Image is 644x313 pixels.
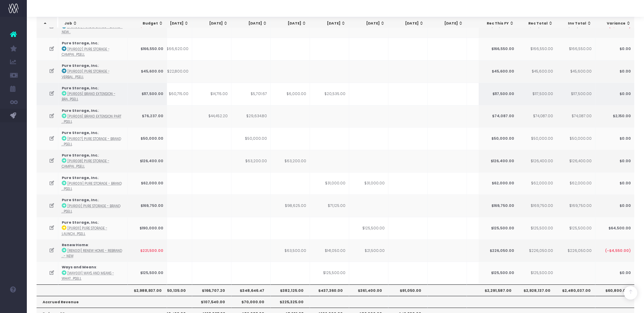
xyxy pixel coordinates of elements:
div: [DATE] [316,21,346,26]
td: $14,715.00 [192,83,231,105]
abbr: [PUR008] Pure Storage - Campaign Lookbook - Campaign - Upsell [62,159,109,169]
td: $0.00 [595,83,634,105]
td: $21,500.00 [349,239,388,262]
th: $2,988,937.00 [128,284,167,296]
td: $63,200.00 [231,150,271,172]
th: $2,480,037.00 [556,284,595,296]
td: $125,500.00 [310,262,349,284]
td: $126,400.00 [478,150,518,172]
abbr: [PUR005] Brand Extension - Brand - Upsell [62,92,115,101]
div: [DATE] [356,21,385,26]
td: $226,050.00 [556,239,595,262]
td: $22,800.00 [153,60,192,83]
td: $50,000.00 [478,127,518,150]
th: Jul 25: activate to sort column ascending [193,17,232,30]
td: $117,500.00 [128,83,167,105]
div: Variance [601,21,631,26]
td: $45,600.00 [556,60,595,83]
div: [DATE] [160,21,189,26]
td: $62,000.00 [128,172,167,195]
th: $91,050.00 [388,284,428,296]
td: : [58,262,128,284]
td: $2,150.00 [595,105,634,128]
td: $45,600.00 [478,60,518,83]
th: Feb 26: activate to sort column ascending [467,17,506,30]
td: $62,000.00 [517,172,556,195]
strong: Pure Storage, Inc. [62,86,98,91]
div: Job [64,21,126,26]
td: $31,000.00 [349,172,388,195]
th: Accrued Revenue [37,296,167,307]
strong: Pure Storage, Inc. [62,63,98,68]
td: $98,625.00 [271,194,310,217]
th: Job: activate to sort column ascending [58,17,130,30]
td: : [58,194,128,217]
td: $169,750.00 [517,194,556,217]
td: $117,500.00 [556,83,595,105]
td: $169,750.00 [478,194,518,217]
div: [DATE] [199,21,228,26]
th: Aug 25: activate to sort column ascending [232,17,271,30]
td: : [58,83,128,105]
abbr: [PUR006] Brand Extension Part 2 - Brand - Upsell [62,114,121,124]
div: [DATE] [473,21,502,26]
div: Budget [134,21,163,26]
td: : [58,239,128,262]
td: $190,000.00 [128,217,167,239]
th: $437,360.00 [310,284,349,296]
th: $166,707.20 [192,284,231,296]
td: $6,000.00 [271,83,310,105]
td: $44,452.20 [192,105,231,128]
abbr: [PUR009] Pure Storage - Brand Extension 4 - Brand - Upsell [62,181,122,191]
td: $29,634.80 [231,105,271,128]
strong: Pure Storage, Inc. [62,153,98,158]
th: : activate to sort column descending [37,17,57,30]
td: $126,400.00 [556,150,595,172]
th: $60,800.00 [595,284,634,296]
td: $50,000.00 [517,127,556,150]
td: $0.00 [595,127,634,150]
th: Rec Total: activate to sort column ascending [518,17,557,30]
td: $166,550.00 [128,38,167,60]
abbr: [PUR007] Pure Storage - Brand Extension Part 3 - Brand - Upsell [62,137,121,146]
th: Variance: activate to sort column ascending [595,17,634,30]
th: $225,325.00 [271,296,310,307]
th: Budget: activate to sort column ascending [128,17,167,30]
div: Rec This FY [485,21,514,26]
strong: Pure Storage, Inc. [62,130,98,135]
td: $125,500.00 [128,262,167,284]
th: $2,928,137.00 [517,284,556,296]
td: $166,550.00 [517,38,556,60]
abbr: [PUR010] Pure Storage - Brand Extension 5 - Brand - Upsell [62,204,120,214]
td: : [58,60,128,83]
td: $63,500.00 [271,239,310,262]
td: $45,600.00 [517,60,556,83]
th: Sep 25: activate to sort column ascending [271,17,310,30]
th: $107,540.00 [192,296,231,307]
td: $50,000.00 [556,127,595,150]
td: $125,500.00 [517,262,556,284]
strong: Pure Storage, Inc. [62,220,98,225]
td: $71,125.00 [310,194,349,217]
td: $125,500.00 [556,217,595,239]
img: images/default_profile_image.png [8,300,18,310]
td: : [58,150,128,172]
div: Rec Total [524,21,553,26]
th: Dec 25: activate to sort column ascending [389,17,428,30]
strong: Renew Home [62,242,88,248]
th: Oct 25: activate to sort column ascending [310,17,350,30]
strong: Pure Storage, Inc. [62,108,98,113]
td: $126,400.00 [128,150,167,172]
div: [DATE] [434,21,463,26]
div: [DATE] [238,21,267,26]
td: $5,701.67 [231,83,271,105]
abbr: [PUR002] Pure Storage - Campaign - Upsell [62,47,110,57]
td: $125,500.00 [478,217,518,239]
td: $64,500.00 [595,217,634,239]
th: Rec This FY: activate to sort column ascending [479,17,518,30]
strong: Pure Storage, Inc. [62,197,98,203]
td: $166,550.00 [478,38,518,60]
td: : [58,217,128,239]
td: $125,500.00 [478,262,518,284]
th: Jan 26: activate to sort column ascending [428,17,467,30]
